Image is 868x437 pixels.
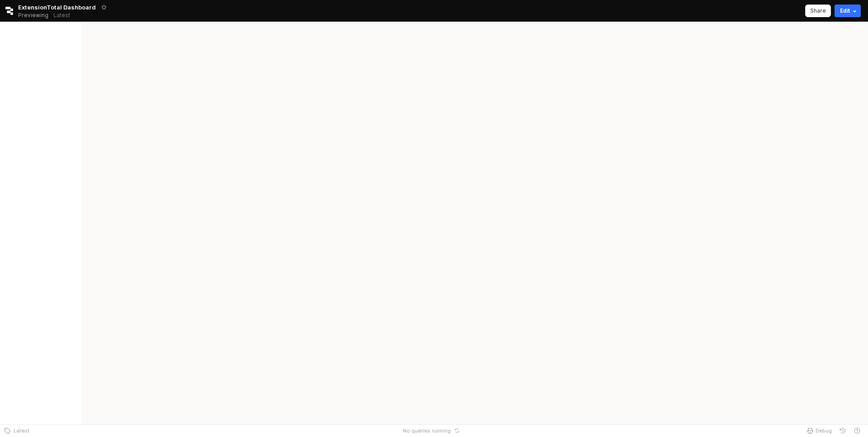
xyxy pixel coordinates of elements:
[403,427,451,434] span: No queries running
[810,7,826,14] p: Share
[99,3,108,12] button: Add app to favorites
[453,428,462,433] button: Reset app state
[11,427,29,434] span: Latest
[18,9,75,22] div: Previewing Latest
[81,22,868,424] main: App Frame
[816,427,832,434] span: Debug
[805,5,831,17] button: Share app
[835,5,861,17] button: Edit
[803,424,835,437] button: Debug
[53,12,70,19] p: Latest
[850,424,864,437] button: Help
[48,9,75,22] button: Releases and History
[835,424,850,437] button: History
[18,3,96,12] span: ExtensionTotal Dashboard
[18,11,48,20] span: Previewing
